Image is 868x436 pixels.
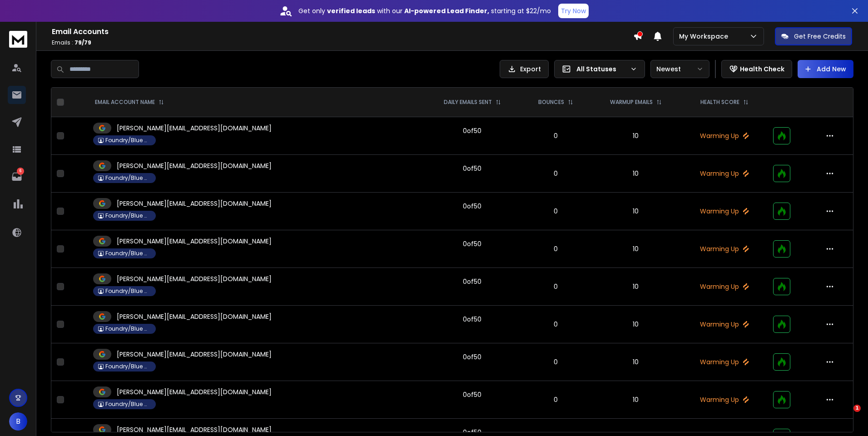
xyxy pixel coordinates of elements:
[105,212,151,219] p: Foundry/Blue Collar
[105,250,151,257] p: Foundry/Blue Collar
[527,131,585,140] p: 0
[463,352,481,362] div: 0 of 50
[298,6,551,15] p: Get only with our starting at $22/mo
[853,405,861,412] span: 1
[721,60,792,78] button: Health Check
[527,320,585,329] p: 0
[117,161,272,170] p: [PERSON_NAME][EMAIL_ADDRESS][DOMAIN_NAME]
[527,244,585,253] p: 0
[463,239,481,248] div: 0 of 50
[9,412,27,431] button: B
[117,124,272,133] p: [PERSON_NAME][EMAIL_ADDRESS][DOMAIN_NAME]
[835,405,857,426] iframe: Intercom live chat
[558,4,589,18] button: Try Now
[687,282,762,291] p: Warming Up
[105,174,151,182] p: Foundry/Blue Collar
[8,168,26,186] a: 6
[610,99,653,106] p: WARMUP EMAILS
[463,390,481,399] div: 0 of 50
[117,312,272,321] p: [PERSON_NAME][EMAIL_ADDRESS][DOMAIN_NAME]
[463,126,481,135] div: 0 of 50
[687,357,762,367] p: Warming Up
[687,207,762,216] p: Warming Up
[117,199,272,208] p: [PERSON_NAME][EMAIL_ADDRESS][DOMAIN_NAME]
[590,193,681,230] td: 10
[794,32,846,41] p: Get Free Credits
[687,395,762,404] p: Warming Up
[117,350,272,359] p: [PERSON_NAME][EMAIL_ADDRESS][DOMAIN_NAME]
[52,26,633,37] h1: Email Accounts
[590,343,681,381] td: 10
[500,60,549,78] button: Export
[590,306,681,343] td: 10
[679,32,732,41] p: My Workspace
[527,207,585,216] p: 0
[775,27,852,45] button: Get Free Credits
[463,202,481,211] div: 0 of 50
[590,117,681,155] td: 10
[105,137,151,144] p: Foundry/Blue Collar
[527,282,585,291] p: 0
[687,131,762,140] p: Warming Up
[117,274,272,283] p: [PERSON_NAME][EMAIL_ADDRESS][DOMAIN_NAME]
[590,268,681,306] td: 10
[463,164,481,173] div: 0 of 50
[590,381,681,419] td: 10
[105,363,151,370] p: Foundry/Blue Collar
[590,155,681,193] td: 10
[52,39,633,46] p: Emails :
[105,287,151,295] p: Foundry/Blue Collar
[650,60,709,78] button: Newest
[576,64,626,74] p: All Statuses
[74,39,91,46] span: 79 / 79
[740,64,784,74] p: Health Check
[327,6,375,15] strong: verified leads
[117,425,272,434] p: [PERSON_NAME][EMAIL_ADDRESS][DOMAIN_NAME]
[105,401,151,408] p: Foundry/Blue Collar
[687,169,762,178] p: Warming Up
[463,277,481,286] div: 0 of 50
[463,315,481,324] div: 0 of 50
[17,168,24,175] p: 6
[527,357,585,367] p: 0
[798,60,853,78] button: Add New
[95,99,164,106] div: EMAIL ACCOUNT NAME
[687,244,762,253] p: Warming Up
[561,6,586,15] p: Try Now
[105,325,151,332] p: Foundry/Blue Collar
[117,237,272,246] p: [PERSON_NAME][EMAIL_ADDRESS][DOMAIN_NAME]
[117,387,272,396] p: [PERSON_NAME][EMAIL_ADDRESS][DOMAIN_NAME]
[527,395,585,404] p: 0
[687,320,762,329] p: Warming Up
[527,169,585,178] p: 0
[404,6,489,15] strong: AI-powered Lead Finder,
[590,230,681,268] td: 10
[538,99,564,106] p: BOUNCES
[700,99,739,106] p: HEALTH SCORE
[444,99,492,106] p: DAILY EMAILS SENT
[9,31,27,48] img: logo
